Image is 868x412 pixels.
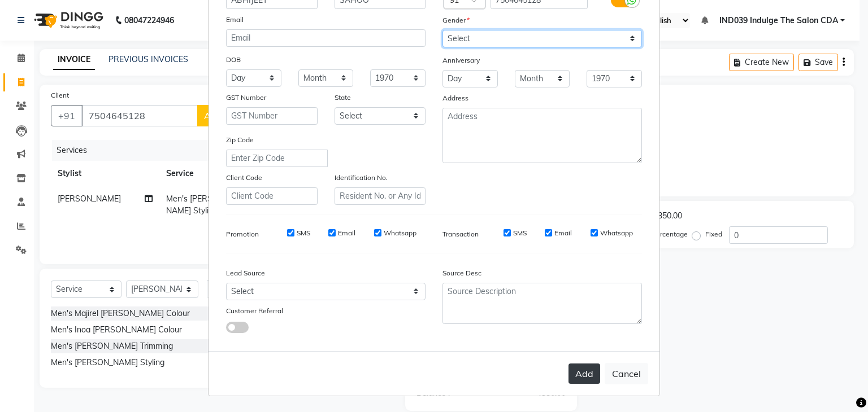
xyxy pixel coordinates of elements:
[226,29,426,47] input: Email
[513,228,527,238] label: SMS
[226,55,241,65] label: DOB
[226,135,254,145] label: Zip Code
[226,187,318,205] input: Client Code
[442,229,479,239] label: Transaction
[442,55,480,65] label: Anniversary
[442,15,470,25] label: Gender
[226,107,318,125] input: GST Number
[226,150,328,167] input: Enter Zip Code
[226,173,262,183] label: Client Code
[226,93,266,103] label: GST Number
[335,93,351,103] label: State
[226,268,265,278] label: Lead Source
[335,173,388,183] label: Identification No.
[297,228,310,238] label: SMS
[226,15,244,25] label: Email
[568,363,600,384] button: Add
[384,228,416,238] label: Whatsapp
[554,228,572,238] label: Email
[226,306,283,316] label: Customer Referral
[338,228,355,238] label: Email
[335,187,426,205] input: Resident No. or Any Id
[442,93,468,103] label: Address
[600,228,633,238] label: Whatsapp
[605,363,648,384] button: Cancel
[442,268,481,278] label: Source Desc
[226,229,259,239] label: Promotion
